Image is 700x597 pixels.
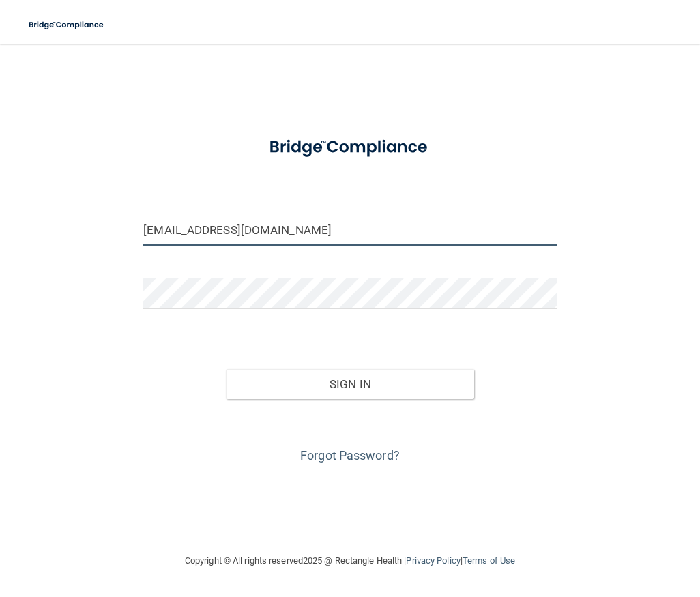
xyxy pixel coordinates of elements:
[143,215,556,246] input: Email
[101,539,599,583] div: Copyright © All rights reserved 2025 @ Rectangle Health | |
[252,126,448,169] img: bridge_compliance_login_screen.278c3ca4.svg
[406,555,460,566] a: Privacy Policy
[20,11,113,39] img: bridge_compliance_login_screen.278c3ca4.svg
[463,555,515,566] a: Terms of Use
[226,369,473,399] button: Sign In
[300,448,400,463] a: Forgot Password?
